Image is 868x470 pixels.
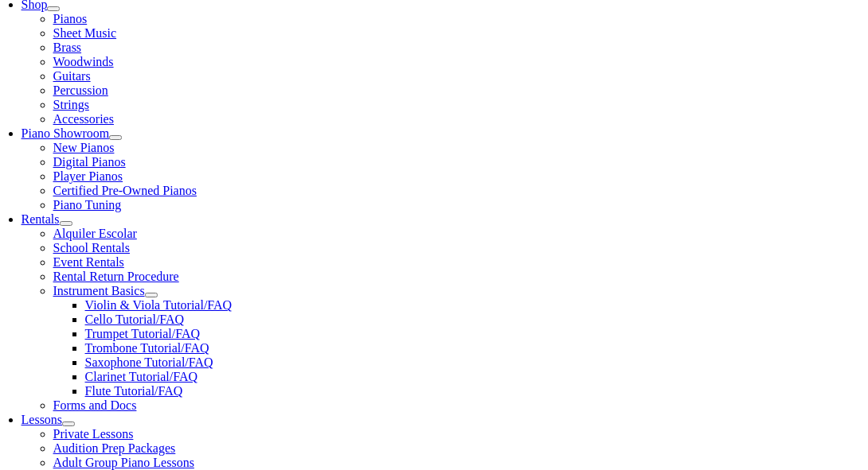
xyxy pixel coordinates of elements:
[53,398,137,412] a: Forms and Docs
[60,221,72,226] button: Open submenu of Rentals
[22,126,110,140] a: Piano Showroom
[22,212,60,226] a: Rentals
[22,413,63,426] a: Lessons
[85,341,209,355] a: Trombone Tutorial/FAQ
[53,184,197,197] a: Certified Pre-Owned Pianos
[53,198,122,212] a: Piano Tuning
[109,135,122,140] button: Open submenu of Piano Showroom
[85,313,185,326] a: Cello Tutorial/FAQ
[53,55,114,68] a: Woodwinds
[53,169,123,183] a: Player Pianos
[53,69,91,83] a: Guitars
[53,241,130,254] a: School Rentals
[53,284,145,297] a: Instrument Basics
[85,384,183,398] a: Flute Tutorial/FAQ
[53,41,82,54] a: Brass
[62,421,75,426] button: Open submenu of Lessons
[53,12,88,25] a: Pianos
[53,441,176,455] a: Audition Prep Packages
[53,456,194,469] a: Adult Group Piano Lessons
[53,255,124,269] a: Event Rentals
[53,155,126,169] a: Digital Pianos
[53,227,137,240] a: Alquiler Escolar
[53,427,134,441] a: Private Lessons
[85,370,198,383] a: Clarinet Tutorial/FAQ
[53,98,89,111] a: Strings
[47,6,60,11] button: Open submenu of Shop
[85,298,233,312] a: Violin & Viola Tutorial/FAQ
[145,293,158,297] button: Open submenu of Instrument Basics
[53,141,115,154] a: New Pianos
[53,26,117,40] a: Sheet Music
[53,84,108,97] a: Percussion
[53,270,179,283] a: Rental Return Procedure
[85,327,200,340] a: Trumpet Tutorial/FAQ
[85,355,213,369] a: Saxophone Tutorial/FAQ
[53,112,114,126] a: Accessories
